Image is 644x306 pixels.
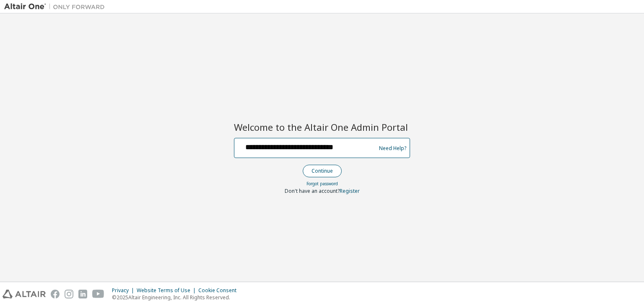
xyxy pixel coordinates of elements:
p: © 2025 Altair Engineering, Inc. All Rights Reserved. [112,294,241,301]
a: Register [340,187,360,194]
div: Cookie Consent [198,287,241,294]
button: Continue [303,165,342,177]
img: instagram.svg [65,290,73,298]
a: Forgot password [306,181,338,187]
h2: Welcome to the Altair One Admin Portal [234,121,410,133]
span: Don't have an account? [285,187,340,194]
img: facebook.svg [51,290,60,298]
img: youtube.svg [92,290,104,298]
img: Altair One [4,3,109,11]
img: altair_logo.svg [3,290,46,298]
div: Website Terms of Use [137,287,198,294]
div: Privacy [112,287,137,294]
a: Need Help? [379,148,406,148]
img: linkedin.svg [78,290,87,298]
